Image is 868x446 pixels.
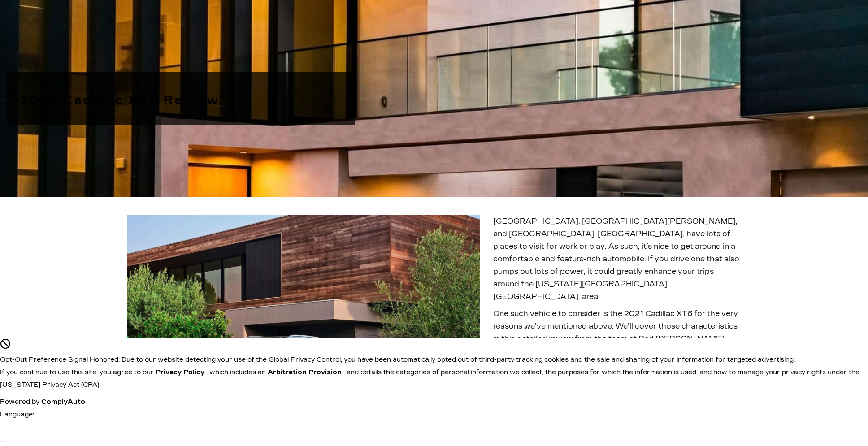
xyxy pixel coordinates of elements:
[127,215,480,446] img: 2021 Cadillac XT6 Review
[156,368,206,376] a: Privacy Policy
[268,368,342,376] strong: Arbitration Provision
[156,368,204,376] u: Privacy Policy
[20,93,219,107] strong: 2021 Cadillac XT6 Review
[41,398,85,406] a: ComplyAuto
[624,309,692,318] a: 2021 Cadillac XT6
[493,307,741,370] p: One such vehicle to consider is the for the very reasons we’ve mentioned above. We’ll cover those...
